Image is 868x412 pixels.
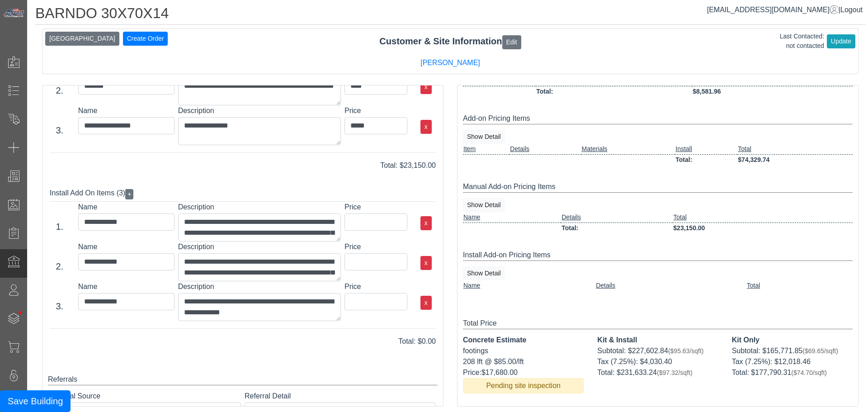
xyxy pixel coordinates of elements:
[463,130,505,144] button: Show Detail
[78,242,175,252] label: Name
[840,6,863,14] span: Logout
[344,105,407,116] label: Price
[78,105,175,116] label: Name
[581,144,675,155] td: Materials
[123,32,168,46] button: Create Order
[35,5,865,25] h1: BARNDO 30X70X14
[45,84,75,97] div: 2.
[344,281,407,292] label: Price
[597,335,718,346] div: Kit & Install
[43,336,443,347] div: Total: $0.00
[463,266,505,280] button: Show Detail
[791,369,827,376] span: ($74.70/sqft)
[178,202,341,213] label: Description
[692,86,853,97] td: $8,581.96
[50,185,436,202] div: Install Add On Items (3)
[657,369,693,376] span: ($97.32/sqft)
[780,32,824,51] div: Last Contacted: not contacted
[502,35,521,49] button: Edit
[509,144,581,155] td: Details
[827,34,855,48] button: Update
[42,34,858,49] div: Customer & Site Information
[43,160,443,171] div: Total: $23,150.00
[463,113,853,124] div: Add-on Pricing Items
[48,374,438,385] div: Referrals
[668,347,704,355] span: ($95.63/sqft)
[45,220,75,233] div: 1.
[463,346,584,356] div: footings
[536,86,692,97] td: Total:
[50,391,241,402] label: Referral Source
[463,378,584,393] div: Pending site inspection
[463,335,584,346] div: Concrete Estimate
[561,223,673,233] td: Total:
[9,298,32,327] span: •
[463,198,505,212] button: Show Detail
[732,367,853,378] div: Total: $177,790.31
[344,242,407,252] label: Price
[463,212,561,223] td: Name
[463,144,509,155] td: Item
[463,367,584,378] div: Price:
[675,154,737,165] td: Total:
[737,154,853,165] td: $74,329.74
[178,281,341,292] label: Description
[597,346,718,356] div: Subtotal: $227,602.84
[78,281,175,292] label: Name
[420,296,432,310] button: x
[597,367,718,378] div: Total: $231,633.24
[732,356,853,367] div: Tax (7.25%): $12,018.46
[420,59,480,66] a: [PERSON_NAME]
[178,105,341,116] label: Description
[344,202,407,213] label: Price
[78,202,175,213] label: Name
[595,280,746,291] td: Details
[245,391,436,402] label: Referral Detail
[707,6,839,14] a: [EMAIL_ADDRESS][DOMAIN_NAME]
[737,144,853,155] td: Total
[463,318,853,329] div: Total Price
[45,260,75,273] div: 2.
[420,120,432,134] button: x
[732,346,853,356] div: Subtotal: $165,771.85
[463,250,853,261] div: Install Add-on Pricing Items
[125,189,133,199] button: +
[561,212,673,223] td: Details
[420,256,432,270] button: x
[463,181,853,193] div: Manual Add-on Pricing Items
[675,144,737,155] td: Install
[45,123,75,137] div: 3.
[463,356,584,367] div: 208 lft @ $85.00/lft
[3,8,25,18] img: Metals Direct Inc Logo
[420,80,432,94] button: x
[45,32,119,46] button: [GEOGRAPHIC_DATA]
[178,242,341,252] label: Description
[481,369,518,376] span: $17,680.00
[420,216,432,230] button: x
[673,223,853,233] td: $23,150.00
[673,212,853,223] td: Total
[732,335,853,346] div: Kit Only
[746,280,853,291] td: Total
[463,280,595,291] td: Name
[802,347,838,355] span: ($69.65/sqft)
[597,356,718,367] div: Tax (7.25%): $4,030.40
[45,299,75,313] div: 3.
[707,5,863,15] div: |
